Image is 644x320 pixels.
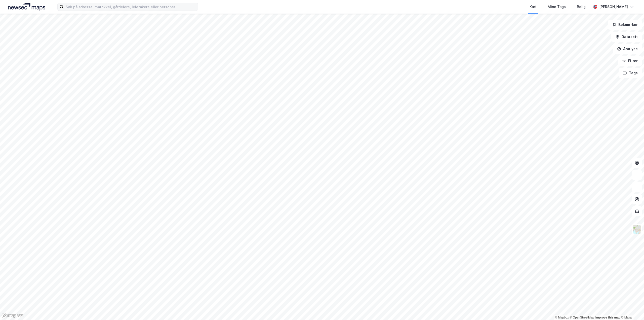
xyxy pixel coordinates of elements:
[595,316,620,319] a: Improve this map
[619,68,642,78] button: Tags
[8,3,45,11] img: logo.a4113a55bc3d86da70a041830d287a7e.svg
[632,225,642,234] img: Z
[619,296,644,320] div: Kontrollprogram for chat
[613,44,642,54] button: Analyse
[570,316,594,319] a: OpenStreetMap
[608,20,642,30] button: Bokmerker
[2,313,24,318] a: Mapbox homepage
[618,56,642,66] button: Filter
[530,4,537,10] div: Kart
[577,4,586,10] div: Bolig
[548,4,566,10] div: Mine Tags
[555,316,569,319] a: Mapbox
[611,32,642,42] button: Datasett
[619,296,644,320] iframe: Chat Widget
[64,3,198,11] input: Søk på adresse, matrikkel, gårdeiere, leietakere eller personer
[599,4,628,10] div: [PERSON_NAME]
